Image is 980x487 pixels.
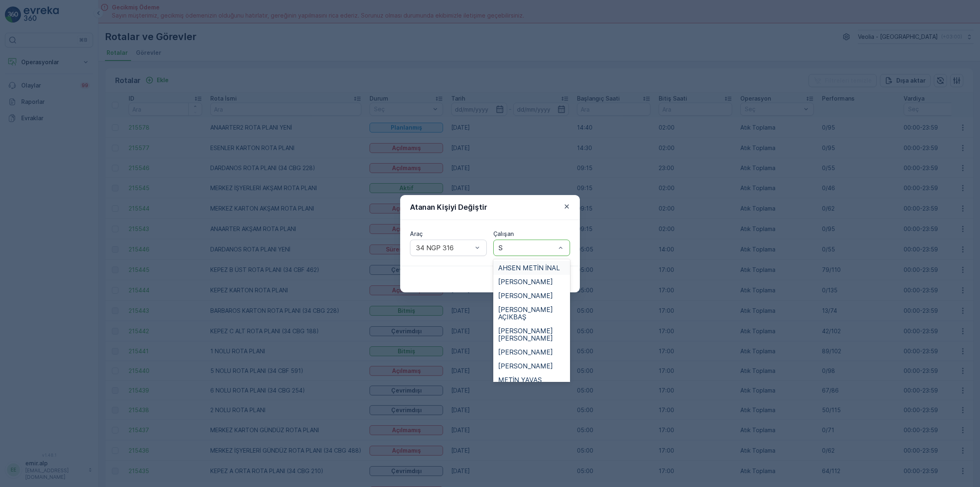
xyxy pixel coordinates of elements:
label: Araç [410,230,423,237]
p: Atanan Kişiyi Değiştir [410,202,487,213]
span: AHSEN METİN İNAL [498,264,560,272]
span: [PERSON_NAME] [498,348,553,356]
label: Çalışan [493,230,514,237]
span: [PERSON_NAME] [498,362,553,370]
span: METİN YAVAŞ [498,376,542,384]
span: [PERSON_NAME] [PERSON_NAME] [498,327,565,342]
span: [PERSON_NAME] AÇIKBAŞ [498,306,565,321]
span: [PERSON_NAME] [498,292,553,299]
span: [PERSON_NAME] [498,278,553,285]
